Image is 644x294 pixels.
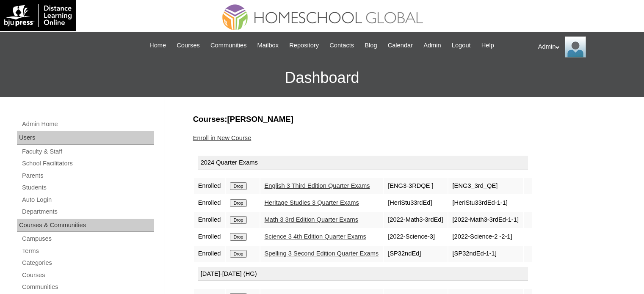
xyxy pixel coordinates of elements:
a: Faculty & Staff [21,146,154,157]
a: Heritage Studies 3 Quarter Exams [265,199,359,206]
input: Drop [230,199,246,207]
a: Logout [448,41,475,50]
a: Courses [172,41,204,50]
a: Blog [360,41,381,50]
a: Enroll in New Course [193,135,252,141]
a: Categories [21,258,154,268]
a: Calendar [384,41,417,50]
div: [DATE]-[DATE] (HG) [198,267,528,281]
h3: Dashboard [4,59,640,97]
a: English 3 Third Edition Quarter Exams [265,182,370,189]
span: Logout [452,41,471,50]
td: [HeriStu33rdEd] [384,195,447,211]
a: Courses [21,270,154,280]
a: Parents [21,170,154,181]
td: Enrolled [194,212,225,228]
a: Spelling 3 Second Edition Quarter Exams [265,250,379,257]
td: Enrolled [194,229,225,245]
td: [ENG3_3rd_QE] [448,178,523,194]
td: [HeriStu33rdEd-1-1] [448,195,523,211]
span: Home [149,41,166,50]
a: Communities [21,282,154,292]
td: Enrolled [194,195,225,211]
a: Science 3 4th Edition Quarter Exams [265,233,366,240]
a: Contacts [325,41,358,50]
span: Calendar [388,41,413,50]
span: Communities [210,41,247,50]
td: [SP32ndEd] [384,246,447,262]
div: Admin [538,36,636,58]
td: [ENG3-3RDQE ] [384,178,447,194]
a: School Facilitators [21,158,154,169]
span: Contacts [329,41,354,50]
div: Users [17,131,154,145]
a: Admin Home [21,119,154,129]
td: [2022-Math3-3rdEd] [384,212,447,228]
input: Drop [230,216,246,224]
input: Drop [230,250,246,258]
h3: Courses:[PERSON_NAME] [193,114,612,125]
td: Enrolled [194,246,225,262]
img: logo-white.png [4,4,72,27]
a: Departments [21,206,154,217]
td: [2022-Math3-3rdEd-1-1] [448,212,523,228]
a: Campuses [21,234,154,244]
input: Drop [230,182,246,190]
td: Enrolled [194,178,225,194]
span: Admin [423,41,441,50]
input: Drop [230,233,246,241]
span: Courses [177,41,200,50]
img: Admin Homeschool Global [565,36,586,58]
a: Help [477,41,498,50]
div: 2024 Quarter Exams [198,156,528,170]
td: [2022-Science-2 -2-1] [448,229,523,245]
a: Auto Login [21,195,154,205]
a: Repository [285,41,323,50]
a: Students [21,182,154,193]
span: Blog [365,41,377,50]
td: [2022-Science-3] [384,229,447,245]
span: Repository [289,41,319,50]
a: Math 3 3rd Edition Quarter Exams [265,216,359,223]
span: Mailbox [257,41,279,50]
a: Terms [21,246,154,256]
div: Courses & Communities [17,219,154,232]
span: Help [481,41,494,50]
a: Home [145,41,170,50]
a: Mailbox [253,41,283,50]
a: Admin [419,41,445,50]
a: Communities [206,41,251,50]
td: [SP32ndEd-1-1] [448,246,523,262]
